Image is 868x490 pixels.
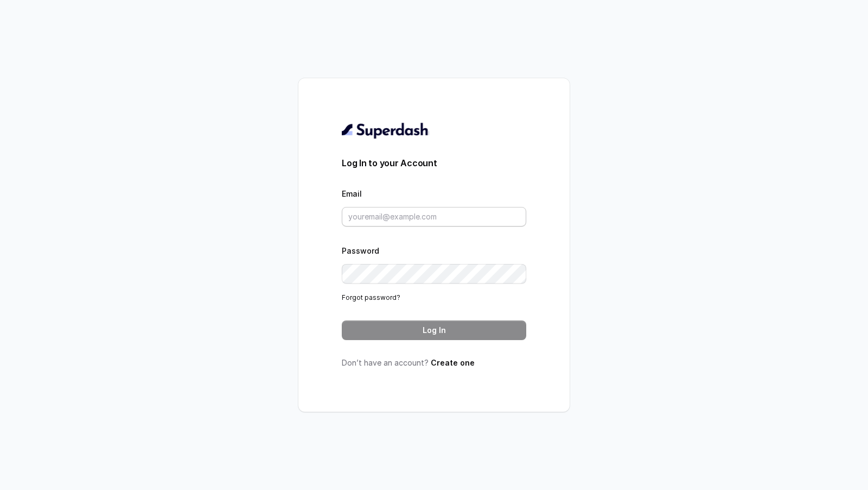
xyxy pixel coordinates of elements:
[342,293,400,301] a: Forgot password?
[342,207,526,227] input: youremail@example.com
[431,358,475,367] a: Create one
[342,357,526,368] p: Don’t have an account?
[342,246,379,255] label: Password
[342,321,526,340] button: Log In
[342,189,362,198] label: Email
[342,122,429,139] img: light.svg
[342,156,526,169] h3: Log In to your Account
